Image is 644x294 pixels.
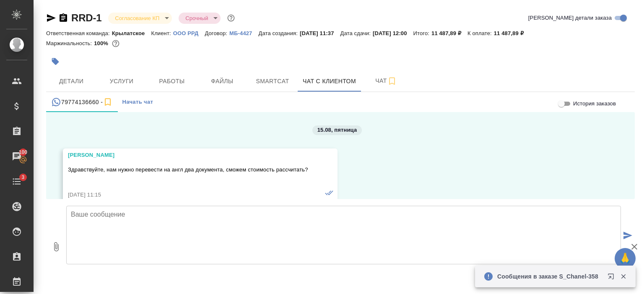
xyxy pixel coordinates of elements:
div: [PERSON_NAME] [68,151,308,159]
span: 3 [16,173,29,182]
span: [PERSON_NAME] детали заказа [528,14,612,22]
svg: Подписаться [103,97,113,107]
p: К оплате: [467,30,494,36]
div: simple tabs example [46,92,635,112]
a: 100 [2,146,31,167]
button: Скопировать ссылку для ЯМессенджера [46,13,56,23]
div: Согласование КП [108,13,172,24]
button: 🙏 [615,248,636,269]
span: 🙏 [618,250,632,267]
button: Добавить тэг [46,52,65,71]
a: МБ-4427 [229,29,258,36]
button: Доп статусы указывают на важность/срочность заказа [226,13,236,23]
span: Файлы [202,76,242,87]
p: МБ-4427 [229,30,258,36]
p: 100% [94,40,110,46]
p: Договор: [205,30,229,36]
button: Согласование КП [112,15,162,22]
p: Итого: [413,30,431,36]
span: Работы [152,76,192,87]
button: Срочный [183,15,210,22]
div: 79774136660 (Елена) - (undefined) [51,97,113,107]
svg: Подписаться [387,76,397,86]
p: 11 487,89 ₽ [431,30,467,36]
a: RRD-1 [71,12,101,23]
p: Маржинальность: [46,40,94,46]
button: Скопировать ссылку [58,13,68,23]
span: Начать чат [122,97,153,107]
span: Услуги [101,76,142,87]
span: Детали [51,76,91,87]
p: Клиент: [151,30,173,36]
div: [DATE] 11:15 [68,191,308,199]
p: ООО РРД [173,30,205,36]
p: Крылатское [112,30,151,36]
p: Ответственная команда: [46,30,112,36]
p: 15.08, пятница [317,126,357,134]
p: 11 487,89 ₽ [494,30,530,36]
span: Чат с клиентом [303,76,356,87]
p: Сообщения в заказе S_Chanel-358 [497,272,602,281]
span: 100 [14,148,33,156]
button: Открыть в новой вкладке [602,268,623,288]
button: Начать чат [118,92,157,112]
a: ООО РРД [173,29,205,36]
span: Smartcat [252,76,293,87]
span: История заказов [573,100,616,108]
button: Закрыть [615,273,632,280]
p: [DATE] 12:00 [373,30,413,36]
a: 3 [2,171,31,192]
p: Здравствуйте, нам нужно перевести на англ два документа, сможем стоимость рассчитать? [68,166,308,174]
div: Согласование КП [179,13,221,24]
p: [DATE] 11:37 [300,30,340,36]
p: Дата создания: [259,30,300,36]
span: Чат [366,76,406,86]
button: 0.00 RUB; [110,38,121,49]
p: Дата сдачи: [340,30,373,36]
